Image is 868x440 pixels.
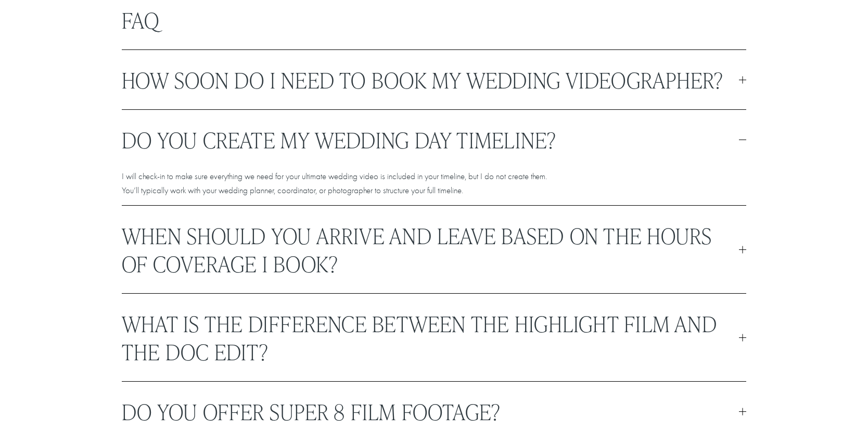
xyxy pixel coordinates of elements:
span: Do you offer Super 8 film footage? [122,397,739,425]
span: How soon do I need to book my wedding videographer? [122,66,739,94]
p: I will check-in to make sure everything we need for your ultimate wedding video is included in yo... [122,169,559,197]
h2: FAQ [122,8,746,32]
div: Do you create my wedding day timeline? [122,169,746,205]
span: What is the difference between the highlight film and the doc edit? [122,309,739,366]
button: When should you arrive and leave based on the hours of coverage I book? [122,206,746,293]
span: Do you create my wedding day timeline? [122,125,739,154]
span: When should you arrive and leave based on the hours of coverage I book? [122,221,739,278]
button: What is the difference between the highlight film and the doc edit? [122,294,746,381]
button: Do you create my wedding day timeline? [122,110,746,169]
button: How soon do I need to book my wedding videographer? [122,50,746,109]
